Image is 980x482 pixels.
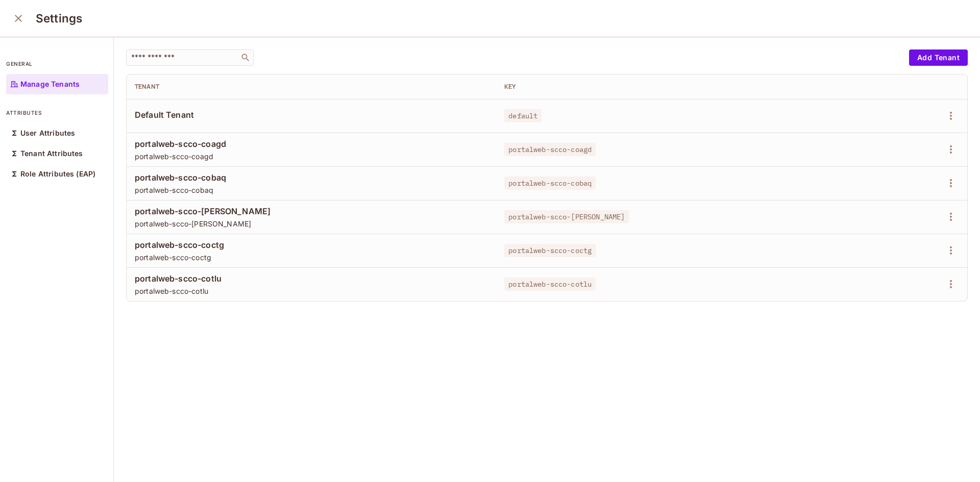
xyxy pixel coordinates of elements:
span: portalweb-scco-cotlu [504,277,596,291]
button: close [8,8,29,29]
p: Role Attributes (EAP) [20,170,95,178]
span: default [504,109,542,122]
span: portalweb-scco-cobaq [135,172,488,183]
span: portalweb-scco-cobaq [135,185,488,195]
span: portalweb-scco-coctg [504,244,596,257]
span: portalweb-scco-coagd [135,138,488,149]
button: Add Tenant [909,49,968,66]
p: attributes [6,109,108,117]
div: Key [504,83,818,91]
div: Tenant [135,83,488,91]
span: portalweb-scco-cotlu [135,273,488,284]
h3: Settings [36,11,82,26]
span: portalweb-scco-coagd [135,151,488,161]
span: portalweb-scco-cotlu [135,286,488,296]
span: portalweb-scco-[PERSON_NAME] [135,206,488,217]
p: Tenant Attributes [20,149,83,158]
p: Manage Tenants [20,80,80,88]
p: User Attributes [20,129,75,137]
span: portalweb-scco-cobaq [504,176,596,190]
span: portalweb-scco-coctg [135,252,488,262]
span: portalweb-scco-coctg [135,239,488,250]
span: portalweb-scco-[PERSON_NAME] [135,219,488,229]
span: portalweb-scco-[PERSON_NAME] [504,210,629,223]
span: portalweb-scco-coagd [504,143,596,156]
span: Default Tenant [135,109,488,120]
p: general [6,60,108,68]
